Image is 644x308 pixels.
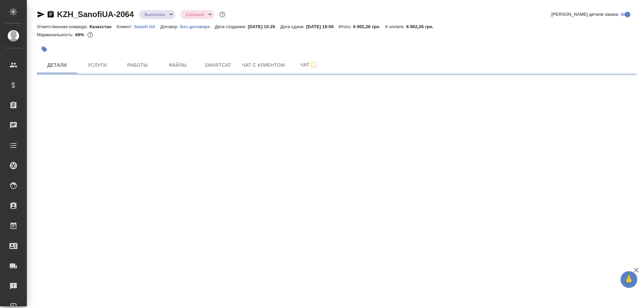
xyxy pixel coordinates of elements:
p: Ответственная команда: [37,24,90,29]
button: Доп статусы указывают на важность/срочность заказа [218,10,227,19]
div: Выполнен [139,10,175,19]
p: Sanofi UA [134,24,160,29]
button: Скопировать ссылку для ЯМессенджера [37,10,45,18]
span: Детали [41,61,73,69]
button: 432.00 RUB; 1558.88 UAH; [86,30,95,39]
span: [PERSON_NAME] детали заказа [551,11,618,18]
svg: Подписаться [310,61,318,69]
button: Скопировать ссылку [47,10,55,18]
a: KZH_SanofiUA-2064 [57,10,134,19]
span: Услуги [81,61,113,69]
span: Файлы [162,61,194,69]
p: Итого: [339,24,353,29]
div: Выполнен [180,10,214,19]
a: Без договора [180,23,215,29]
p: [DATE] 18:00 [306,24,339,29]
p: 6 902,26 грн. [407,24,439,29]
p: 69% [75,32,86,37]
p: К оплате: [385,24,407,29]
p: Маржинальность: [37,32,75,37]
span: 🙏 [623,272,635,287]
span: Чат с клиентом [242,61,285,69]
p: Клиент: [116,24,134,29]
p: Без договора [180,24,215,29]
span: Чат [293,61,325,69]
span: Работы [121,61,154,69]
button: 🙏 [621,271,637,288]
p: [DATE] 15:25 [248,24,280,29]
p: Договор: [160,24,180,29]
p: Казахстан [90,24,117,29]
span: Smartcat [202,61,234,69]
p: Дата создания: [215,24,248,29]
button: Выполнен [143,12,167,17]
p: 6 902,26 грн. [353,24,385,29]
a: Sanofi UA [134,23,160,29]
button: Добавить тэг [37,42,52,57]
button: Срочный [184,12,206,17]
p: Дата сдачи: [280,24,306,29]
